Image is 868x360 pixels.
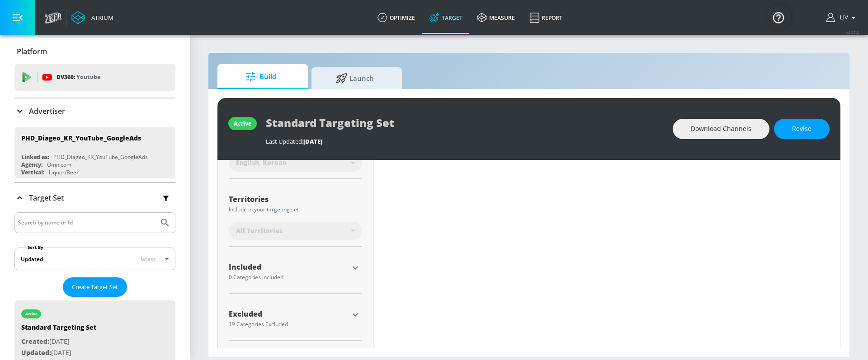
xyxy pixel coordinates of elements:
[21,323,96,336] div: Standard Targeting Set
[14,127,175,178] div: PHD_Diageo_KR_YouTube_GoogleAdsLinked as:PHD_Diageo_KR_YouTube_GoogleAdsAgency:OmnicomVertical:Li...
[71,11,113,24] a: Atrium
[229,263,349,271] div: Included
[303,137,322,145] span: [DATE]
[826,12,859,23] button: Liv
[229,154,362,172] div: English, Korean
[266,137,664,145] div: Last Updated:
[836,14,848,21] span: login as: liv.ho@zefr.com
[236,158,287,167] span: English, Korean
[370,1,422,34] a: optimize
[321,67,389,89] span: Launch
[691,123,751,135] span: Download Channels
[236,226,283,235] span: All Territories
[229,310,349,318] div: Excluded
[766,5,791,30] button: Open Resource Center
[226,66,295,88] span: Build
[21,336,96,347] p: [DATE]
[21,153,49,161] div: Linked as:
[14,39,175,64] div: Platform
[21,348,51,357] span: Updated:
[26,244,45,250] label: Sort By
[25,312,38,316] div: active
[53,153,148,161] div: PHD_Diageo_KR_YouTube_GoogleAds
[774,119,830,139] button: Revise
[21,134,141,142] div: PHD_Diageo_KR_YouTube_GoogleAds
[229,222,362,240] div: All Territories
[14,98,175,124] div: Advertiser
[14,64,175,91] div: DV360: Youtube
[229,196,362,203] div: Territories
[18,217,155,229] input: Search by name or Id
[76,72,100,82] p: Youtube
[792,123,811,135] span: Revise
[21,161,42,168] div: Agency:
[21,255,43,263] div: Updated
[29,193,64,203] p: Target Set
[229,322,349,327] div: 19 Categories Excluded
[522,1,570,34] a: Report
[673,119,769,139] button: Download Channels
[229,275,349,280] div: 0 Categories Included
[846,30,859,35] span: v 4.25.2
[49,168,79,176] div: Liquor/Beer
[21,347,96,359] p: [DATE]
[14,183,175,213] div: Target Set
[63,277,127,297] button: Create Target Set
[72,282,118,292] span: Create Target Set
[29,106,65,116] p: Advertiser
[57,72,100,82] p: DV360:
[47,161,71,168] div: Omnicom
[229,207,362,212] div: Include in your targeting set
[21,168,44,176] div: Vertical:
[141,255,156,263] span: latest
[88,14,113,22] div: Atrium
[21,337,49,346] span: Created:
[234,120,251,127] div: active
[470,1,522,34] a: measure
[17,47,47,56] p: Platform
[422,1,470,34] a: Target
